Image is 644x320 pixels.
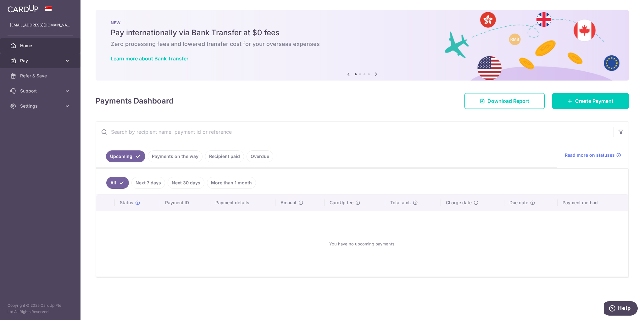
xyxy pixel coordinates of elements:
span: Home [20,42,62,49]
th: Payment details [210,194,275,211]
p: NEW [111,20,614,25]
a: Next 7 days [131,177,165,189]
a: More than 1 month [207,177,256,189]
span: Status [120,199,133,206]
h4: Payments Dashboard [96,95,174,107]
span: CardUp fee [330,199,353,206]
input: Search by recipient name, payment id or reference [96,122,613,142]
span: Read more on statuses [565,152,615,158]
a: Upcoming [106,150,145,162]
span: Settings [20,103,62,109]
span: Refer & Save [20,73,62,79]
a: Payments on the way [148,150,203,162]
span: Due date [509,199,528,206]
img: CardUp [8,5,38,13]
a: All [106,177,129,189]
span: Pay [20,58,62,64]
img: Bank transfer banner [96,10,629,81]
h5: Pay internationally via Bank Transfer at $0 fees [111,28,614,38]
a: Learn more about Bank Transfer [111,55,188,62]
span: Create Payment [575,97,613,105]
a: Next 30 days [168,177,204,189]
a: Recipient paid [205,150,244,162]
span: Total amt. [390,199,411,206]
div: You have no upcoming payments. [104,216,621,272]
a: Overdue [247,150,273,162]
h6: Zero processing fees and lowered transfer cost for your overseas expenses [111,40,614,48]
span: Amount [280,199,297,206]
span: Download Report [487,97,529,105]
span: Support [20,88,62,94]
a: Create Payment [552,93,629,109]
th: Payment ID [160,194,210,211]
a: Download Report [464,93,545,109]
p: [EMAIL_ADDRESS][DOMAIN_NAME] [10,22,70,28]
a: Read more on statuses [565,152,621,158]
iframe: Opens a widget where you can find more information [604,301,638,317]
span: Charge date [446,199,472,206]
th: Payment method [558,194,628,211]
